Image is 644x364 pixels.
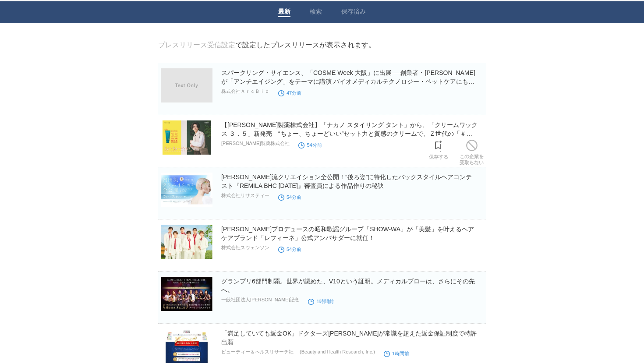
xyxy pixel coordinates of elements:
[221,69,475,94] a: スパークリング・サイエンス、「COSME Week 大阪」に出展──創業者・[PERSON_NAME]が「アンチエイジング」をテーマに講演 バイオメディカルテクノロジー・ペットケアにも応用する次...
[460,138,484,166] a: この企業を受取らない
[429,138,448,160] a: 保存する
[221,330,477,346] a: 「満足していても返金OK」ドクターズ[PERSON_NAME]が常識を超えた返金保証制度で特許出願
[161,120,212,155] img: 【中野製薬株式会社】「ナカノ スタイリング タント」から、「クリームワックス ３．５」新発売 “ちょー、ちょーどいい”セット力と質感のクリームで、Ｚ世代の「＃ゆるい毛流れセンターパート」をサポート
[221,121,478,146] a: 【[PERSON_NAME]製薬株式会社】「ナカノ スタイリング タント」から、「クリームワックス ３．５」新発売 “ちょー、ちょーどいい”セット力と質感のクリームで、Ｚ世代の「＃ゆるい毛流れセ...
[161,277,212,311] img: グランプリ6部門制覇。世界が認めた、V10という証明。メディカルブローは、さらにその先へ。
[310,8,322,17] a: 検索
[161,225,212,259] img: 秋元康氏プロデュースの昭和歌謡グループ「SHOW-WA」が「美髪」を叶えるヘアケアブランド「レフィーネ」公式アンバサダーに就任！
[221,297,299,303] p: 一般社団法人[PERSON_NAME]記念
[161,68,212,102] img: スパークリング・サイエンス、「COSME Week 大阪」に出展──創業者・高博士が「アンチエイジング」をテーマに講演 バイオメディカルテクノロジー・ペットケアにも応用する次世代エクソソーム製品を展示
[221,192,269,199] p: 株式会社リサスティー
[298,142,322,148] time: 54分前
[221,244,269,251] p: 株式会社スヴェンソン
[221,349,375,355] p: ビューティー＆ヘルスリサーチ社 (Beauty and Health Research, Inc.)
[278,247,301,252] time: 54分前
[158,41,235,49] a: プレスリリース受信設定
[221,278,475,293] a: グランプリ6部門制覇。世界が認めた、V10という証明。メディカルブローは、さらにその先へ。
[278,194,301,200] time: 54分前
[341,8,366,17] a: 保存済み
[221,140,290,147] p: [PERSON_NAME]製薬株式会社
[384,351,409,356] time: 1時間前
[161,329,212,363] img: 「満足していても返金OK」ドクターズチョイスが常識を超えた返金保証制度で特許出願
[278,90,301,95] time: 47分前
[221,173,472,189] a: [PERSON_NAME]流クリエイション全公開！“後ろ姿”に特化したバックスタイルヘアコンテスト『REMILA BHC [DATE]』審査員による作品作りの秘訣
[161,173,212,207] img: 内田流クリエイション全公開！“後ろ姿”に特化したバックスタイルヘアコンテスト『REMILA BHC 2026』審査員による作品作りの秘訣
[221,88,269,95] p: 株式会社ＡｒｃＢｉｏ
[221,226,474,241] a: [PERSON_NAME]プロデュースの昭和歌謡グループ「SHOW-WA」が「美髪」を叶えるヘアケアブランド「レフィーネ」公式アンバサダーに就任！
[278,8,290,17] a: 最新
[308,299,333,304] time: 1時間前
[158,41,375,50] div: で設定したプレスリリースが表示されます。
